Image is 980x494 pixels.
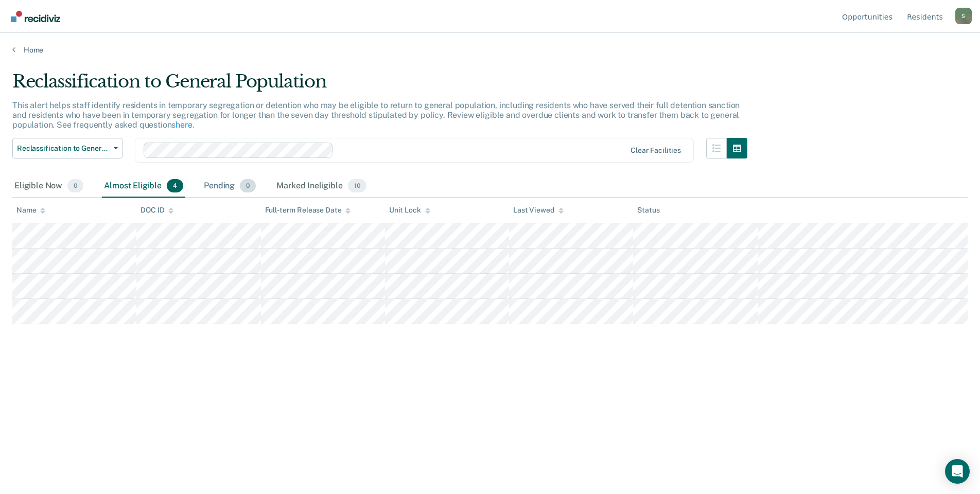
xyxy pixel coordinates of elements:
div: Name [16,206,45,215]
span: Reclassification to General Population [17,144,110,153]
span: 10 [348,179,366,192]
div: Clear facilities [631,146,681,155]
img: Recidiviz [11,11,60,22]
button: Profile dropdown button [955,8,972,24]
a: Home [12,45,968,55]
div: Last Viewed [513,206,563,215]
div: Eligible Now0 [12,175,85,198]
div: S [955,8,972,24]
span: 0 [240,179,256,192]
div: Marked Ineligible10 [274,175,368,198]
div: Status [637,206,659,215]
a: here [176,120,192,130]
div: Almost Eligible4 [102,175,185,198]
div: Full-term Release Date [265,206,351,215]
p: This alert helps staff identify residents in temporary segregation or detention who may be eligib... [12,100,740,130]
div: DOC ID [141,206,173,215]
div: Pending0 [202,175,258,198]
span: 0 [67,179,83,192]
button: Reclassification to General Population [12,138,122,158]
div: Reclassification to General Population [12,71,747,100]
div: Unit Lock [389,206,430,215]
span: 4 [167,179,183,192]
div: Open Intercom Messenger [945,459,970,484]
